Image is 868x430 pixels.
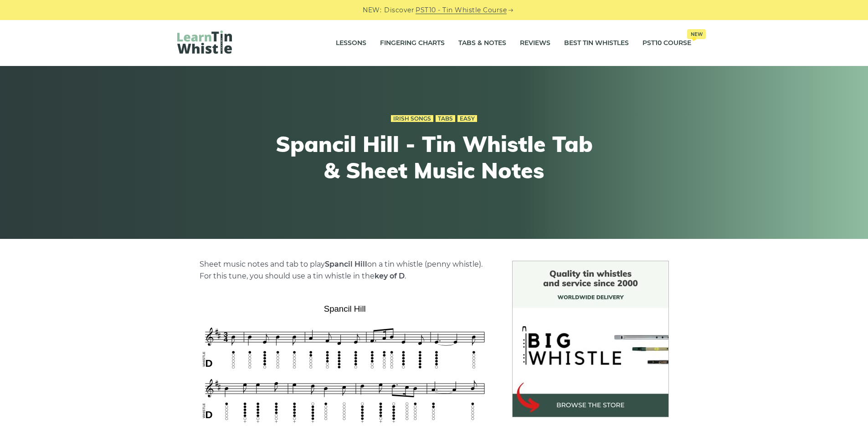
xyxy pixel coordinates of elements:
strong: Spancil Hill [325,260,367,268]
a: Best Tin Whistles [564,32,629,55]
a: Reviews [520,32,550,55]
img: BigWhistle Tin Whistle Store [512,261,669,417]
a: Tabs [436,115,455,122]
a: Fingering Charts [380,32,445,55]
img: LearnTinWhistle.com [177,30,232,54]
a: Easy [457,115,477,122]
strong: key of D [375,272,405,280]
h1: Spancil Hill - Tin Whistle Tab & Sheet Music Notes [267,131,602,183]
p: Sheet music notes and tab to play on a tin whistle (penny whistle). For this tune, you should use... [200,258,490,282]
a: PST10 CourseNew [642,32,691,55]
span: New [687,29,706,39]
a: Tabs & Notes [458,32,506,55]
a: Irish Songs [391,115,433,122]
a: Lessons [336,32,366,55]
